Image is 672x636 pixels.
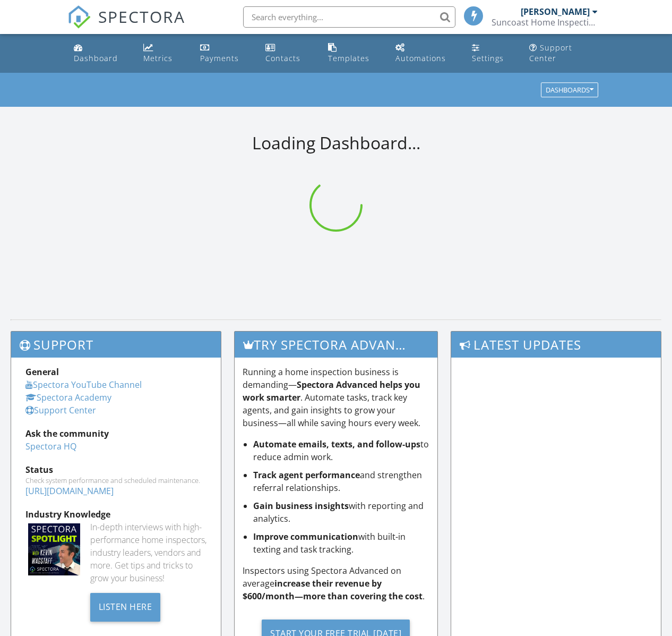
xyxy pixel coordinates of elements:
[324,38,383,69] a: Templates
[25,485,114,497] a: [URL][DOMAIN_NAME]
[25,508,206,521] div: Industry Knowledge
[25,366,59,378] strong: General
[90,593,161,622] div: Listen Here
[328,53,369,63] div: Templates
[243,6,455,28] input: Search everything...
[200,53,239,63] div: Payments
[525,38,602,69] a: Support Center
[521,6,590,17] div: [PERSON_NAME]
[253,438,430,463] li: to reduce admin work.
[67,14,185,37] a: SPECTORA
[468,38,516,69] a: Settings
[25,427,206,440] div: Ask the community
[253,438,420,450] strong: Automate emails, texts, and follow-ups
[67,5,91,29] img: The Best Home Inspection Software - Spectora
[25,440,76,452] a: Spectora HQ
[74,53,118,63] div: Dashboard
[265,53,300,63] div: Contacts
[546,87,593,94] div: Dashboards
[243,366,430,429] p: Running a home inspection business is demanding— . Automate tasks, track key agents, and gain ins...
[143,53,173,63] div: Metrics
[11,332,221,358] h3: Support
[253,531,358,542] strong: Improve communication
[98,5,185,28] span: SPECTORA
[243,379,420,403] strong: Spectora Advanced helps you work smarter
[70,38,131,69] a: Dashboard
[196,38,253,69] a: Payments
[451,332,661,358] h3: Latest Updates
[25,463,206,476] div: Status
[25,379,142,391] a: Spectora YouTube Channel
[139,38,187,69] a: Metrics
[253,469,430,494] li: and strengthen referral relationships.
[90,600,161,612] a: Listen Here
[253,500,349,512] strong: Gain business insights
[253,530,430,556] li: with built-in texting and task tracking.
[253,499,430,525] li: with reporting and analytics.
[25,404,96,416] a: Support Center
[243,564,430,603] p: Inspectors using Spectora Advanced on average .
[472,53,504,63] div: Settings
[261,38,315,69] a: Contacts
[253,469,360,481] strong: Track agent performance
[25,476,206,485] div: Check system performance and scheduled maintenance.
[391,38,459,69] a: Automations (Basic)
[235,332,438,358] h3: Try spectora advanced [DATE]
[90,521,206,584] div: In-depth interviews with high-performance home inspectors, industry leaders, vendors and more. Ge...
[492,17,598,28] div: Suncoast Home Inspections
[25,392,111,403] a: Spectora Academy
[529,43,572,63] div: Support Center
[28,523,80,575] img: Spectoraspolightmain
[243,578,423,602] strong: increase their revenue by $600/month—more than covering the cost
[541,83,598,98] button: Dashboards
[395,53,446,63] div: Automations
